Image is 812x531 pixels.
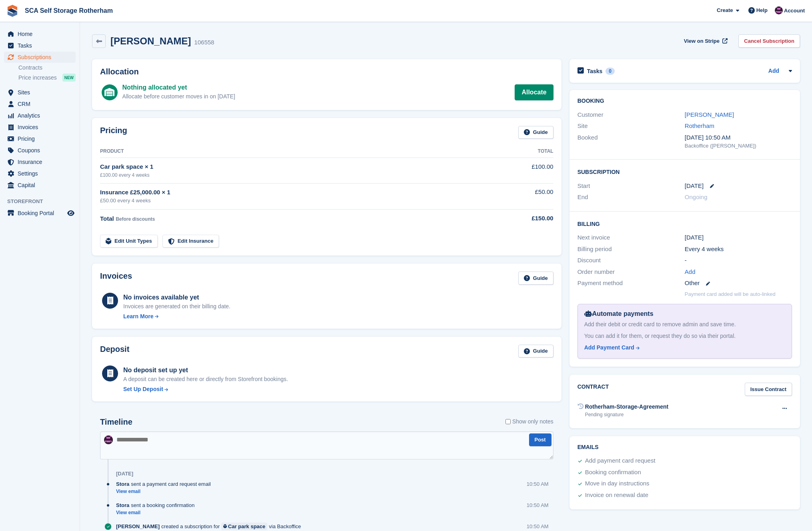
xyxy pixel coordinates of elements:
div: Set Up Deposit [123,385,163,393]
h2: Subscription [577,168,792,176]
a: Guide [518,345,553,358]
h2: [PERSON_NAME] [110,36,191,46]
a: Guide [518,126,553,139]
span: Create [717,6,733,14]
div: Invoice on renewal date [585,491,648,500]
div: Every 4 weeks [685,245,792,254]
a: menu [4,133,76,144]
a: menu [4,122,76,133]
a: menu [4,156,76,168]
span: Storefront [7,198,80,206]
span: Ongoing [685,194,708,200]
span: Subscriptions [18,52,66,63]
time: 2025-09-06 00:00:00 UTC [685,182,704,191]
span: Coupons [18,145,66,156]
div: Nothing allocated yet [122,83,235,92]
div: Order number [577,267,685,277]
div: Payment method [577,279,685,288]
div: 10:50 AM [527,523,549,530]
span: Analytics [18,110,66,121]
img: Dale Chapman [775,6,783,14]
div: [DATE] [116,471,133,477]
th: Total [483,145,553,158]
div: 106558 [194,38,214,47]
div: [DATE] 10:50 AM [685,133,792,142]
h2: Contract [577,383,609,396]
p: Payment card added will be auto-linked [685,290,776,298]
a: Contracts [18,64,76,72]
a: Add [768,67,779,76]
span: CRM [18,98,66,110]
div: Insurance £25,000.00 × 1 [100,188,483,197]
a: menu [4,145,76,156]
div: End [577,193,685,202]
a: Car park space [221,523,267,530]
img: stora-icon-8386f47178a22dfd0bd8f6a31ec36ba5ce8667c1dd55bd0f319d3a0aa187defe.svg [6,5,18,17]
div: 10:50 AM [527,501,549,509]
a: menu [4,168,76,179]
div: Booking confirmation [585,468,641,477]
a: menu [4,52,76,63]
div: You can add it for them, or request they do so via their portal. [584,332,785,340]
div: No deposit set up yet [123,365,288,375]
a: View on Stripe [681,34,729,48]
a: menu [4,180,76,191]
div: Next invoice [577,233,685,242]
a: SCA Self Storage Rotherham [22,4,116,17]
div: Start [577,182,685,191]
div: £150.00 [483,214,553,223]
div: Car park space [228,523,265,530]
span: Account [784,7,805,15]
span: Insurance [18,156,66,168]
div: Site [577,122,685,131]
span: Stora [116,501,129,509]
div: £50.00 every 4 weeks [100,197,483,205]
a: Price increases NEW [18,73,76,82]
button: Post [529,433,551,447]
span: Booking Portal [18,208,66,219]
div: Add payment card request [585,456,656,466]
img: Dale Chapman [104,435,113,444]
h2: Emails [577,444,792,451]
a: View email [116,488,215,495]
a: menu [4,110,76,121]
a: menu [4,208,76,219]
a: Learn More [123,312,231,321]
div: Learn More [123,312,153,321]
label: Show only notes [505,417,553,426]
span: Help [756,6,768,14]
div: Other [685,279,792,288]
div: 0 [605,68,615,75]
span: Before discounts [116,216,155,222]
span: Settings [18,168,66,179]
div: Add Payment Card [584,343,634,352]
a: Add Payment Card [584,343,782,352]
a: Edit Insurance [162,235,219,248]
a: Guide [518,271,553,285]
span: Home [18,28,66,40]
div: NEW [62,74,76,82]
span: [PERSON_NAME] [116,523,160,530]
a: menu [4,98,76,110]
a: Set Up Deposit [123,385,288,393]
h2: Allocation [100,67,553,76]
span: Total [100,215,114,222]
div: Move in day instructions [585,479,650,489]
h2: Tasks [587,68,603,75]
div: Billing period [577,245,685,254]
div: Add their debit or credit card to remove admin and save time. [584,320,785,329]
h2: Pricing [100,126,127,139]
h2: Deposit [100,345,129,358]
td: £100.00 [483,158,553,183]
h2: Timeline [100,417,132,427]
div: sent a payment card request email [116,480,215,488]
div: Backoffice ([PERSON_NAME]) [685,142,792,150]
h2: Billing [577,220,792,228]
a: Issue Contract [745,383,792,396]
div: Car park space × 1 [100,162,483,172]
h2: Invoices [100,271,132,285]
div: sent a booking confirmation [116,501,198,509]
span: Capital [18,180,66,191]
div: Customer [577,110,685,120]
a: [PERSON_NAME] [685,111,734,118]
